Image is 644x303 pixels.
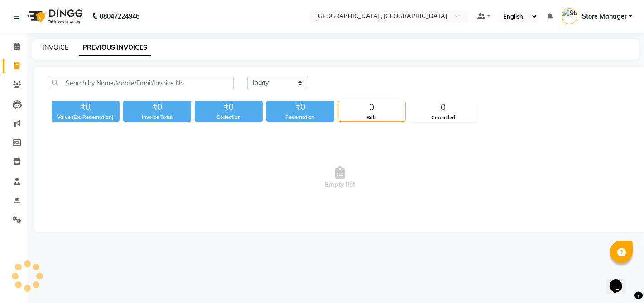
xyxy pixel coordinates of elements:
[195,101,263,114] div: ₹0
[606,267,635,294] iframe: chat widget
[48,133,632,223] span: Empty list
[562,8,577,24] img: Store Manager
[338,101,405,114] div: 0
[266,114,334,121] div: Redemption
[79,40,151,56] a: PREVIOUS INVOICES
[266,101,334,114] div: ₹0
[410,101,477,114] div: 0
[52,101,120,114] div: ₹0
[23,4,85,29] img: logo
[338,114,405,122] div: Bills
[410,114,477,122] div: Cancelled
[43,43,68,52] a: INVOICE
[582,12,627,21] span: Store Manager
[48,76,234,90] input: Search by Name/Mobile/Email/Invoice No
[52,114,120,121] div: Value (Ex. Redemption)
[123,101,191,114] div: ₹0
[123,114,191,121] div: Invoice Total
[100,4,139,29] b: 08047224946
[195,114,263,121] div: Collection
